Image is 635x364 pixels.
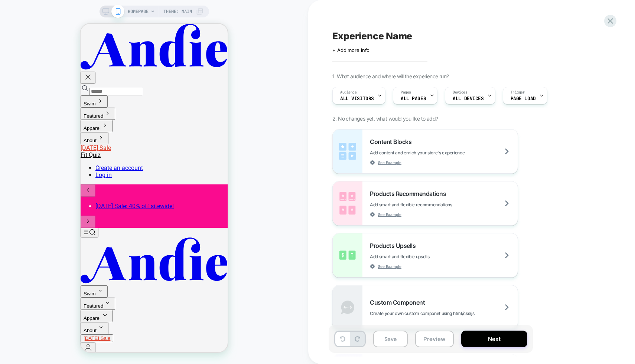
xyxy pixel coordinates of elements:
span: Trigger [511,90,525,95]
a: Log in [15,148,31,155]
span: About [3,304,16,309]
span: Swim [3,77,15,83]
a: [DATE] Sale [3,312,30,317]
button: Save [373,331,408,347]
span: 2. No changes yet, what would you like to add? [332,115,438,122]
span: Featured [3,279,23,285]
button: Preview [415,331,454,347]
span: Apparel [3,292,20,297]
span: Add smart and flexible upsells [370,254,466,259]
span: Devices [453,90,467,95]
span: Theme: MAIN [163,6,192,17]
a: Create an account [15,141,62,148]
span: Experience Name [332,30,412,42]
span: HOMEPAGE [128,6,149,17]
span: About [3,114,16,119]
span: Add content and enrich your store's experience [370,150,502,155]
span: See Example [378,212,401,217]
button: Next [461,331,527,347]
span: Swim [3,267,15,273]
span: All Visitors [340,96,374,101]
span: Featured [3,89,23,95]
span: Products Upsells [370,242,419,249]
span: Audience [340,90,357,95]
span: Content Blocks [370,138,415,145]
span: Products Recommendations [370,190,450,197]
li: Slide 1 of 1 [15,179,150,186]
a: Labor Day Sale: 40% off sitewide! [15,179,93,186]
span: ALL DEVICES [453,96,483,101]
span: Apparel [3,102,20,107]
span: Custom Component [370,299,429,306]
span: ALL PAGES [401,96,426,101]
span: Add smart and flexible recommendations [370,202,489,207]
span: + Add more info [332,47,369,53]
span: Create your own custom componet using html/css/js [370,311,511,316]
span: Page Load [511,96,536,101]
span: 1. What audience and where will the experience run? [332,73,449,79]
span: Pages [401,90,411,95]
span: See Example [378,264,401,269]
span: See Example [378,160,401,165]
